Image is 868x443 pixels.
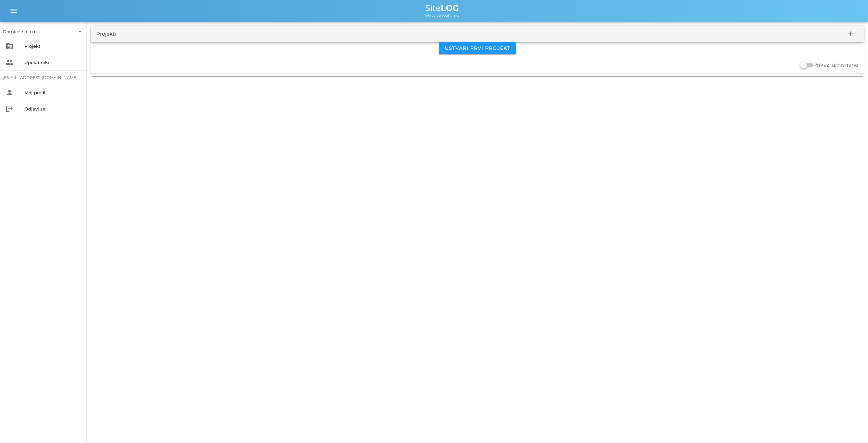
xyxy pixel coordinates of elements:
[846,30,854,38] i: add
[5,88,14,97] i: person
[5,42,14,50] i: business
[441,3,459,13] b: LOG
[76,27,84,36] i: arrow_drop_down
[96,30,116,38] div: Projekti
[439,42,516,54] button: Ustvari prvi projekt
[5,105,14,113] i: logout
[3,26,84,37] div: Domicon d.o.o.
[24,90,81,95] div: Moj profil
[813,62,859,68] label: Prikaži arhivirane
[444,45,510,51] span: Ustvari prvi projekt
[9,7,18,15] i: menu
[24,106,81,112] div: Odjavi se
[425,3,459,13] span: Site
[24,43,81,49] div: Projekti
[3,28,36,35] div: Domicon d.o.o.
[24,60,81,65] div: Uporabniki
[425,13,459,18] span: We value your time.
[5,58,14,66] i: people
